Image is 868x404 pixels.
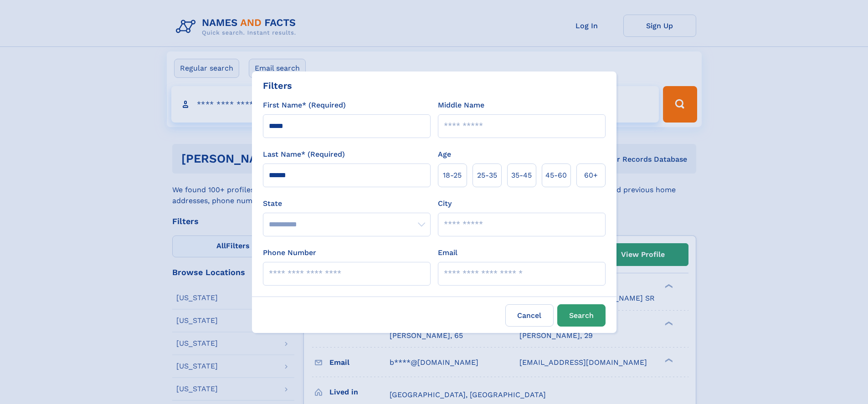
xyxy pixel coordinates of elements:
[263,79,292,92] div: Filters
[263,247,316,258] label: Phone Number
[263,100,346,111] label: First Name* (Required)
[505,304,554,327] label: Cancel
[584,170,598,181] span: 60+
[545,170,567,181] span: 45‑60
[438,149,451,160] label: Age
[438,100,484,111] label: Middle Name
[557,304,606,327] button: Search
[438,247,457,258] label: Email
[443,170,462,181] span: 18‑25
[263,149,345,160] label: Last Name* (Required)
[477,170,497,181] span: 25‑35
[511,170,532,181] span: 35‑45
[263,198,431,209] label: State
[438,198,452,209] label: City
